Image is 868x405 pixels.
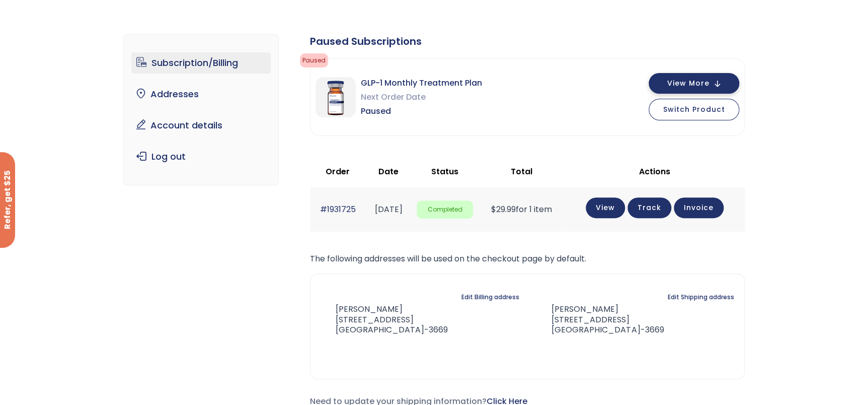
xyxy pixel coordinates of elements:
[461,290,519,304] a: Edit Billing address
[478,187,565,231] td: for 1 item
[326,166,350,177] span: Order
[123,34,279,185] nav: Account pages
[310,34,745,48] div: Paused Subscriptions
[378,166,399,177] span: Date
[649,73,739,94] button: View More
[320,204,355,215] a: #1931725
[511,166,532,177] span: Total
[131,84,271,105] a: Addresses
[131,146,271,167] a: Log out
[374,204,402,215] time: [DATE]
[663,104,725,114] span: Switch Product
[431,166,458,177] span: Status
[417,200,474,219] span: Completed
[627,197,671,218] a: Track
[668,290,734,304] a: Edit Shipping address
[535,304,664,335] address: [PERSON_NAME] [STREET_ADDRESS] [GEOGRAPHIC_DATA]-3669
[586,197,625,218] a: View
[649,99,739,120] button: Switch Product
[131,115,271,136] a: Account details
[667,80,709,87] span: View More
[674,197,724,218] a: Invoice
[310,252,745,266] p: The following addresses will be used on the checkout page by default.
[321,304,448,335] address: [PERSON_NAME] [STREET_ADDRESS] [GEOGRAPHIC_DATA]-3669
[639,166,670,177] span: Actions
[315,77,356,117] img: GLP-1 Monthly Treatment Plan
[491,204,516,215] span: 29.99
[131,52,271,74] a: Subscription/Billing
[300,53,328,67] span: Paused
[491,204,496,215] span: $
